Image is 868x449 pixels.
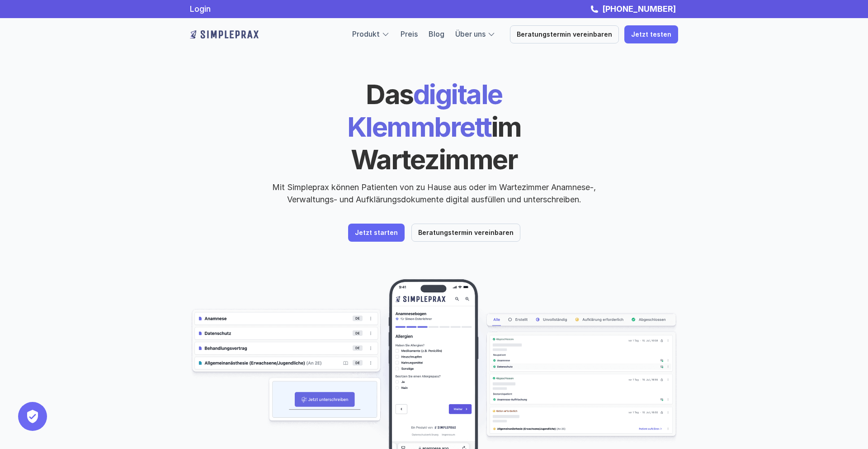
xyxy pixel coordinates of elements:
[455,29,486,38] a: Über uns
[352,29,380,38] a: Produkt
[401,29,418,38] a: Preis
[624,25,678,43] a: Jetzt testen
[600,4,678,14] a: [PHONE_NUMBER]
[190,4,211,14] a: Login
[278,78,590,176] h1: digitale Klemmbrett
[602,4,676,14] strong: [PHONE_NUMBER]
[348,224,405,242] a: Jetzt starten
[510,25,619,43] a: Beratungstermin vereinbaren
[351,110,526,176] span: im Wartezimmer
[355,229,398,237] p: Jetzt starten
[418,229,514,237] p: Beratungstermin vereinbaren
[264,181,604,205] p: Mit Simpleprax können Patienten von zu Hause aus oder im Wartezimmer Anamnese-, Verwaltungs- und ...
[366,78,413,110] span: Das
[517,31,612,38] p: Beratungstermin vereinbaren
[411,224,520,242] a: Beratungstermin vereinbaren
[429,29,444,38] a: Blog
[631,31,671,38] p: Jetzt testen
